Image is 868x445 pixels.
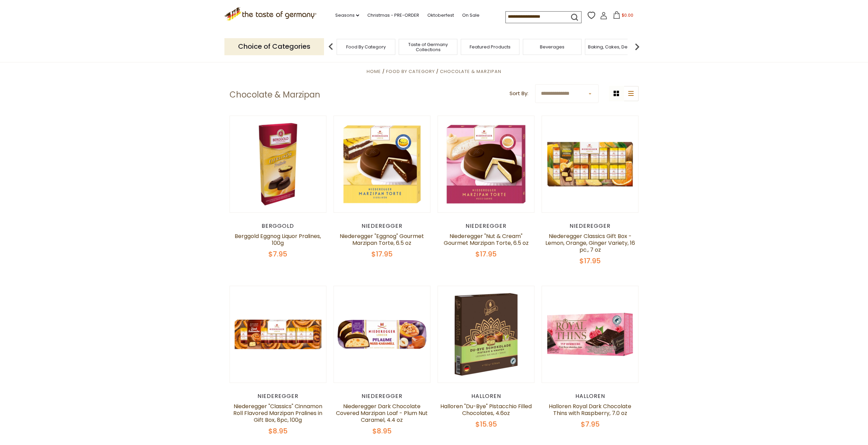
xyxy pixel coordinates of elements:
a: Baking, Cakes, Desserts [588,44,641,49]
div: Niederegger [334,223,431,229]
span: $17.95 [579,256,601,266]
span: $0.00 [622,12,633,18]
img: Niederegger "Nut & Cream" Gourmet Marzipan Torte, 6.5 oz [438,116,534,212]
p: Choice of Categories [224,38,324,55]
a: Beverages [540,44,564,49]
img: Niederegger "Classics" Cinnamon Roll Flavored Marzipan Pralines in Gift Box, 8pc, 100g [230,286,326,383]
div: Berggold [230,223,327,229]
a: Niederegger Dark Chocolate Covered Marzipan Loaf - Plum Nut Caramel, 4.4 oz [336,402,428,424]
a: Chocolate & Marzipan [440,68,501,75]
img: Halloren Royal Dark Chocolate Thins with Raspberry, 7.0 oz [542,286,638,383]
img: next arrow [630,40,644,54]
img: Berggold Eggnog Liquor Pralines, 100g [230,116,326,212]
img: previous arrow [324,40,338,54]
a: Niederegger "Nut & Cream" Gourmet Marzipan Torte, 6.5 oz [444,232,529,247]
span: $15.95 [475,419,497,429]
a: Christmas - PRE-ORDER [367,12,419,19]
img: Niederegger "Eggnog" Gourmet Marzipan Torte, 6.5 oz [334,116,430,212]
a: Niederegger Classics Gift Box -Lemon, Orange, Ginger Variety, 16 pc., 7 oz [545,232,635,254]
div: Niederegger [230,393,327,400]
a: Halloren "Du-Bye" Pistacchio Filled Chocolates, 4.6oz [440,402,532,417]
a: Food By Category [346,44,386,49]
a: On Sale [462,12,480,19]
span: $17.95 [475,249,497,259]
span: $8.95 [268,426,288,436]
div: Niederegger [334,393,431,400]
img: Niederegger Classics Gift Box -Lemon, Orange, Ginger Variety, 16 pc., 7 oz [542,116,638,212]
a: Niederegger "Eggnog" Gourmet Marzipan Torte, 6.5 oz [340,232,424,247]
a: Halloren Royal Dark Chocolate Thins with Raspberry, 7.0 oz [549,402,631,417]
span: $17.95 [371,249,393,259]
img: Niederegger Dark Chocolate Covered Marzipan Loaf - Plum Nut Caramel, 4.4 oz [334,286,430,383]
h1: Chocolate & Marzipan [230,90,320,100]
div: Niederegger [542,223,639,229]
span: $7.95 [581,419,600,429]
label: Sort By: [510,89,528,98]
a: Home [367,68,381,75]
span: $8.95 [372,426,392,436]
a: Berggold Eggnog Liquor Pralines, 100g [235,232,321,247]
a: Seasons [335,12,359,19]
span: $7.95 [268,249,287,259]
a: Food By Category [386,68,435,75]
img: Halloren "Du-Bye" Pistacchio Filled Chocolates, 4.6oz [438,286,534,383]
a: Featured Products [470,44,511,49]
button: $0.00 [609,11,638,21]
div: Halloren [438,393,535,400]
div: Halloren [542,393,639,400]
div: Niederegger [438,223,535,229]
a: Niederegger "Classics" Cinnamon Roll Flavored Marzipan Pralines in Gift Box, 8pc, 100g [233,402,322,424]
a: Taste of Germany Collections [401,42,455,52]
a: Oktoberfest [427,12,454,19]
